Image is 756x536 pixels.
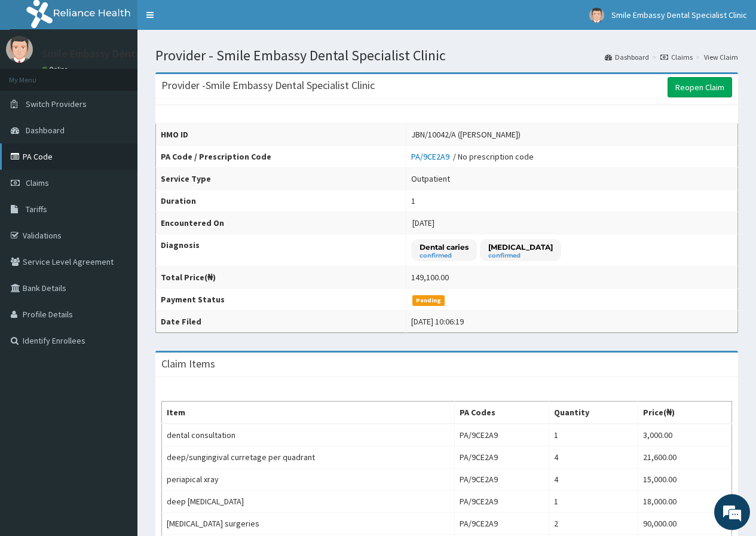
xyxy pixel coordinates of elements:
[412,218,434,228] span: [DATE]
[589,8,604,23] img: User Image
[454,424,549,446] td: PA/9CE2A9
[549,513,638,535] td: 2
[161,80,375,91] h3: Provider - Smile Embassy Dental Specialist Clinic
[156,267,406,289] th: Total Price(₦)
[605,52,649,62] a: Dashboard
[488,253,553,259] small: confirmed
[549,446,638,468] td: 4
[412,295,445,306] span: Pending
[6,36,33,63] img: User Image
[638,446,732,468] td: 21,600.00
[156,311,406,333] th: Date Filed
[411,151,453,162] a: PA/9CE2A9
[411,173,450,185] div: Outpatient
[549,424,638,446] td: 1
[420,253,469,259] small: confirmed
[454,491,549,513] td: PA/9CE2A9
[660,52,693,62] a: Claims
[549,468,638,491] td: 4
[156,124,406,146] th: HMO ID
[611,10,747,20] span: Smile Embassy Dental Specialist Clinic
[411,151,534,163] div: / No prescription code
[454,468,549,491] td: PA/9CE2A9
[488,242,553,252] p: [MEDICAL_DATA]
[26,177,49,188] span: Claims
[162,446,455,468] td: deep/sungingival curretage per quadrant
[638,513,732,535] td: 90,000.00
[411,128,521,140] div: JBN/10042/A ([PERSON_NAME])
[42,48,220,59] p: Smile Embassy Dental Specialist Clinic
[454,446,549,468] td: PA/9CE2A9
[162,513,455,535] td: [MEDICAL_DATA] surgeries
[420,242,469,252] p: Dental caries
[454,513,549,535] td: PA/9CE2A9
[26,99,87,109] span: Switch Providers
[42,65,71,73] a: Online
[156,190,406,212] th: Duration
[156,146,406,168] th: PA Code / Prescription Code
[454,402,549,424] th: PA Codes
[155,48,738,63] h1: Provider - Smile Embassy Dental Specialist Clinic
[162,468,455,491] td: periapical xray
[156,289,406,311] th: Payment Status
[162,424,455,446] td: dental consultation
[411,271,449,283] div: 149,100.00
[638,468,732,491] td: 15,000.00
[26,125,65,136] span: Dashboard
[411,195,415,207] div: 1
[26,204,47,215] span: Tariffs
[161,359,215,369] h3: Claim Items
[411,316,464,327] div: [DATE] 10:06:19
[704,52,738,62] a: View Claim
[638,424,732,446] td: 3,000.00
[162,402,455,424] th: Item
[668,77,732,97] a: Reopen Claim
[638,491,732,513] td: 18,000.00
[156,234,406,267] th: Diagnosis
[638,402,732,424] th: Price(₦)
[549,491,638,513] td: 1
[162,491,455,513] td: deep [MEDICAL_DATA]
[156,168,406,190] th: Service Type
[549,402,638,424] th: Quantity
[156,212,406,234] th: Encountered On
